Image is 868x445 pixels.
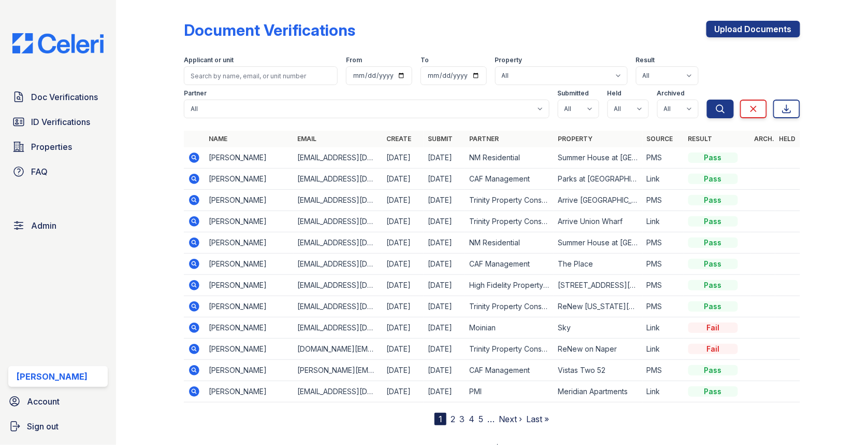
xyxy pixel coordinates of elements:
td: PMS [643,147,684,169]
td: CAF Management [465,360,554,381]
td: Trinity Property Consultants [465,296,554,317]
td: [DATE] [382,232,424,254]
td: CAF Management [465,169,554,190]
td: [EMAIL_ADDRESS][DOMAIN_NAME] [294,381,382,402]
span: ID Verifications [31,116,90,128]
div: Pass [688,280,738,290]
td: PMS [643,254,684,275]
td: Trinity Property Consultants [465,211,554,232]
span: FAQ [31,165,48,178]
td: ReNew on Naper [554,339,642,360]
td: Moinian [465,317,554,339]
td: [EMAIL_ADDRESS][DOMAIN_NAME] [294,190,382,211]
div: Pass [688,152,738,163]
td: High Fidelity Property Management [465,275,554,296]
a: Source [647,135,673,143]
td: PMS [643,232,684,254]
div: Pass [688,195,738,205]
td: [PERSON_NAME] [205,296,293,317]
span: Properties [31,141,72,153]
img: CE_Logo_Blue-a8612792a0a2168367f1c8372b55b34899dd931a85d93a1a3d3e32e68fde9ad4.png [4,33,112,53]
div: Document Verifications [184,21,355,39]
td: [PERSON_NAME] [205,360,293,381]
td: [DATE] [382,317,424,339]
div: Pass [688,216,738,227]
div: 1 [435,413,446,425]
td: Link [643,317,684,339]
td: [PERSON_NAME] [205,339,293,360]
td: PMS [643,275,684,296]
a: Submit [428,135,453,143]
span: … [487,413,495,425]
label: From [346,56,362,64]
td: [DATE] [382,147,424,169]
td: [STREET_ADDRESS][PERSON_NAME] [554,275,642,296]
td: [DATE] [424,339,465,360]
a: Admin [8,215,108,236]
div: Pass [688,386,738,397]
td: PMS [643,360,684,381]
a: 4 [469,414,474,424]
td: Link [643,211,684,232]
a: Create [386,135,411,143]
td: [EMAIL_ADDRESS][DOMAIN_NAME] [294,211,382,232]
span: Sign out [27,420,59,433]
td: [PERSON_NAME] [205,232,293,254]
td: The Place [554,254,642,275]
td: [EMAIL_ADDRESS][DOMAIN_NAME] [294,232,382,254]
a: Arch. [755,135,775,143]
td: [DATE] [382,275,424,296]
label: Property [495,56,523,64]
td: [DATE] [424,317,465,339]
span: Doc Verifications [31,91,98,103]
label: To [421,56,429,64]
td: Summer House at [GEOGRAPHIC_DATA] [554,232,642,254]
td: [PERSON_NAME] [205,254,293,275]
td: [PERSON_NAME] [205,275,293,296]
td: [DATE] [382,296,424,317]
td: Link [643,381,684,402]
td: [DATE] [424,211,465,232]
td: [DATE] [424,169,465,190]
td: [EMAIL_ADDRESS][DOMAIN_NAME] [294,254,382,275]
a: Email [298,135,317,143]
td: [DATE] [424,254,465,275]
a: Upload Documents [706,21,800,37]
td: [DATE] [424,275,465,296]
a: Result [688,135,713,143]
span: Account [27,395,60,408]
a: Doc Verifications [8,87,108,107]
td: [EMAIL_ADDRESS][DOMAIN_NAME] [294,275,382,296]
td: [EMAIL_ADDRESS][DOMAIN_NAME] [294,147,382,169]
td: Vistas Two 52 [554,360,642,381]
label: Submitted [558,89,589,98]
label: Applicant or unit [184,56,234,64]
td: [PERSON_NAME] [205,147,293,169]
td: Trinity Property Consultants [465,190,554,211]
td: [DATE] [382,169,424,190]
td: [DATE] [382,190,424,211]
label: Archived [657,89,685,98]
a: Name [209,135,227,143]
td: [EMAIL_ADDRESS][DOMAIN_NAME] [294,169,382,190]
label: Result [636,56,655,64]
td: [PERSON_NAME] [205,169,293,190]
td: NM Residential [465,147,554,169]
td: [DATE] [424,190,465,211]
td: Arrive [GEOGRAPHIC_DATA] [554,190,642,211]
a: Properties [8,136,108,157]
label: Held [607,89,622,98]
td: [PERSON_NAME] [205,381,293,402]
div: Pass [688,301,738,312]
div: Fail [688,323,738,333]
a: Sign out [4,416,112,437]
input: Search by name, email, or unit number [184,66,338,85]
div: [PERSON_NAME] [17,370,88,383]
td: [DATE] [424,296,465,317]
a: 2 [451,414,455,424]
a: Last » [526,414,549,424]
a: Property [558,135,592,143]
td: Link [643,169,684,190]
td: [EMAIL_ADDRESS][DOMAIN_NAME] [294,296,382,317]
